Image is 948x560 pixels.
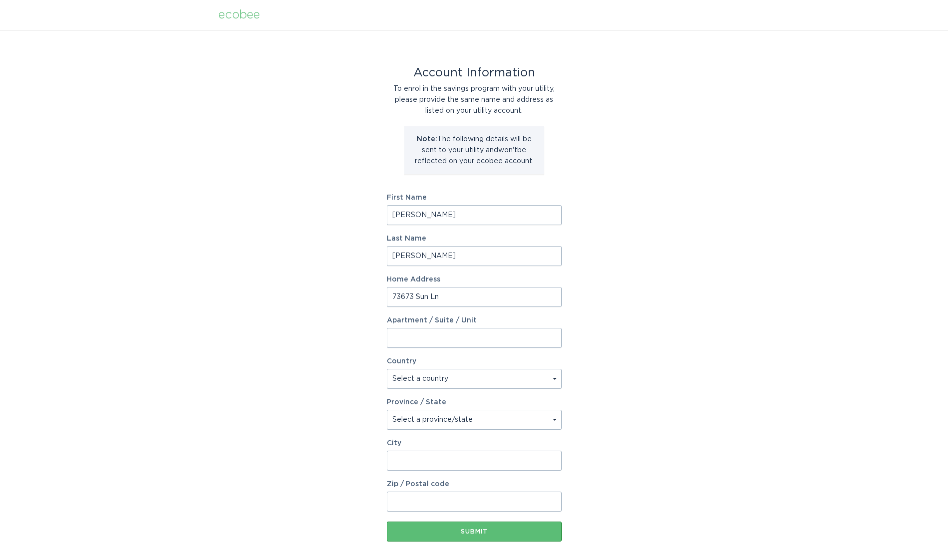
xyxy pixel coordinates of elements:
[412,134,537,167] p: The following details will be sent to your utility and won't be reflected on your ecobee account.
[387,194,562,201] label: First Name
[387,83,562,116] div: To enrol in the savings program with your utility, please provide the same name and address as li...
[387,481,562,488] label: Zip / Postal code
[387,399,446,406] label: Province / State
[387,235,562,242] label: Last Name
[387,440,562,447] label: City
[218,9,260,20] div: ecobee
[387,358,416,365] label: Country
[387,276,562,283] label: Home Address
[387,522,562,542] button: Submit
[387,317,562,324] label: Apartment / Suite / Unit
[392,529,557,535] div: Submit
[387,67,562,78] div: Account Information
[417,136,437,143] strong: Note:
